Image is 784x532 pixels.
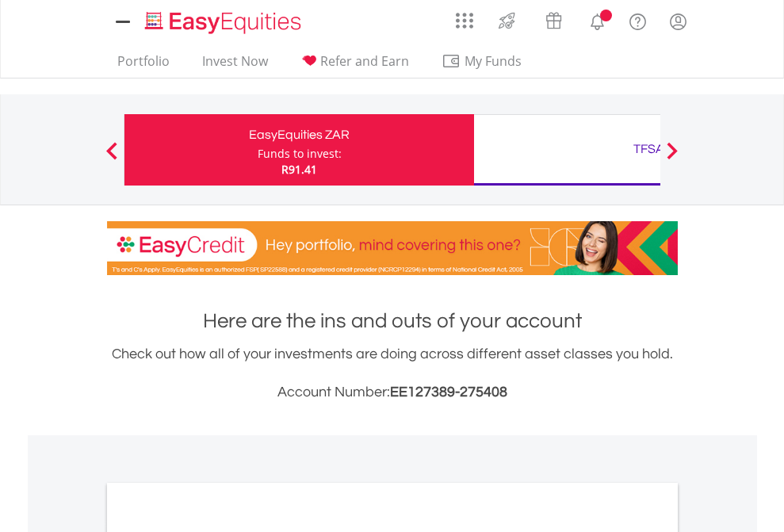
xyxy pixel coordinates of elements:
a: Portfolio [111,53,176,78]
h1: Here are the ins and outs of your account [107,307,678,335]
img: grid-menu-icon.svg [456,12,473,29]
span: EE127389-275408 [390,385,507,400]
a: Invest Now [196,53,274,78]
a: FAQ's and Support [618,4,658,36]
img: thrive-v2.svg [494,8,520,33]
div: EasyEquities ZAR [134,124,465,146]
img: EasyEquities_Logo.png [142,10,308,36]
img: EasyCredit Promotion Banner [107,221,678,275]
div: Check out how all of your investments are doing across different asset classes you hold. [107,343,678,404]
button: Next [656,150,688,166]
a: Home page [139,4,308,36]
span: Refer and Earn [320,52,409,70]
a: Vouchers [530,4,577,33]
a: Refer and Earn [294,53,415,78]
h3: Account Number: [107,381,678,404]
a: AppsGrid [446,4,484,29]
span: R91.41 [281,162,317,177]
a: Notifications [577,4,618,36]
a: My Profile [658,4,698,39]
span: My Funds [442,51,545,71]
button: Previous [96,150,128,166]
img: vouchers-v2.svg [541,8,567,33]
div: Funds to invest: [258,146,342,162]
